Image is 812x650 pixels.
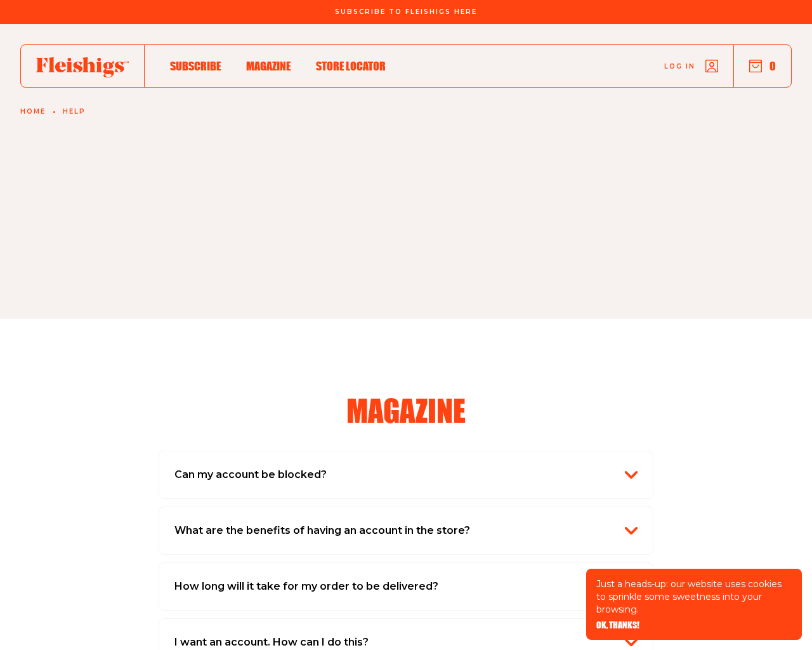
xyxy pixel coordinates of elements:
[170,59,221,73] span: Subscribe
[316,57,386,74] a: Store locator
[63,108,86,116] a: Help
[625,636,638,649] img: down arrow
[174,578,438,595] h2: How long will it take for my order to be delivered?
[664,62,695,71] span: Log in
[664,60,718,72] a: Log in
[246,59,291,73] span: Magazine
[316,59,386,73] span: Store locator
[174,467,327,483] h2: Can my account be blocked?
[170,57,221,74] a: Subscribe
[596,621,639,630] button: OK, THANKS!
[335,8,477,16] span: Subscribe To Fleishigs Here
[174,522,470,539] h2: What are the benefits of having an account in the store?
[20,108,46,116] a: Home
[174,522,638,539] button: What are the benefits of having an account in the store?down arrow
[174,467,638,483] button: Can my account be blocked?down arrow
[625,524,638,537] img: down arrow
[346,395,466,425] h3: magazine
[174,578,638,595] button: How long will it take for my order to be delivered?down arrow
[749,59,776,73] button: 0
[332,8,480,15] a: Subscribe To Fleishigs Here
[625,468,638,481] img: down arrow
[246,57,291,74] a: Magazine
[596,578,792,616] p: Just a heads-up: our website uses cookies to sprinkle some sweetness into your browsing.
